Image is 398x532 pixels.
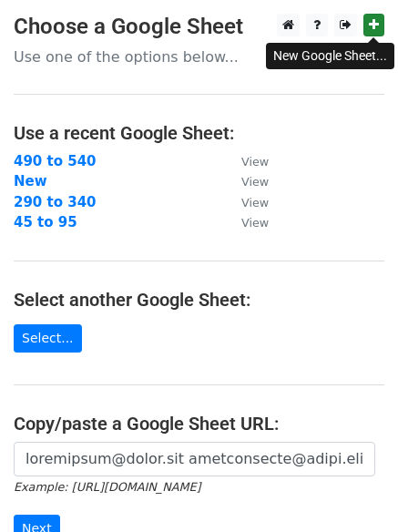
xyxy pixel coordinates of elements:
[14,14,384,40] h3: Choose a Google Sheet
[14,194,97,210] a: 290 to 340
[223,173,269,189] a: View
[307,445,398,532] iframe: Chat Widget
[14,214,77,230] a: 45 to 95
[241,155,269,169] small: View
[223,153,269,169] a: View
[241,196,269,210] small: View
[14,122,384,144] h4: Use a recent Google Sheet:
[223,214,269,230] a: View
[14,289,384,311] h4: Select another Google Sheet:
[14,480,200,494] small: Example: [URL][DOMAIN_NAME]
[14,324,82,353] a: Select...
[14,413,384,435] h4: Copy/paste a Google Sheet URL:
[241,216,269,230] small: View
[14,153,97,169] a: 490 to 540
[266,43,394,69] div: New Google Sheet...
[14,47,384,66] p: Use one of the options below...
[14,442,375,476] input: Paste your Google Sheet URL here
[241,175,269,189] small: View
[223,194,269,210] a: View
[14,173,47,189] a: New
